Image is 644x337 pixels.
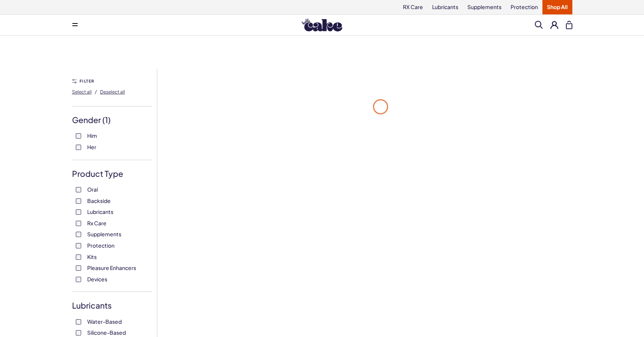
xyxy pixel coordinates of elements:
span: Him [87,131,97,140]
button: Select all [72,86,92,98]
span: Kits [87,252,97,262]
input: Supplements [76,232,81,237]
input: Her [76,145,81,150]
span: Her [87,142,96,152]
button: Deselect all [100,86,125,98]
span: Oral [87,184,98,194]
span: / [95,88,97,95]
input: Oral [76,187,81,192]
span: Rx Care [87,218,107,228]
input: Kits [76,254,81,260]
span: Protection [87,240,114,250]
input: Rx Care [76,221,81,226]
span: Water-Based [87,317,122,326]
input: Devices [76,277,81,282]
input: Protection [76,243,81,248]
span: Select all [72,89,92,95]
span: Devices [87,274,107,284]
span: Backside [87,196,111,206]
input: Him [76,133,81,139]
img: Hello Cake [302,19,342,31]
span: Deselect all [100,89,125,95]
input: Backside [76,198,81,204]
input: Pleasure Enhancers [76,265,81,271]
span: Pleasure Enhancers [87,263,136,273]
span: Supplements [87,229,121,239]
input: Silicone-Based [76,330,81,335]
input: Lubricants [76,209,81,215]
span: Lubricants [87,207,113,217]
input: Water-Based [76,319,81,325]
